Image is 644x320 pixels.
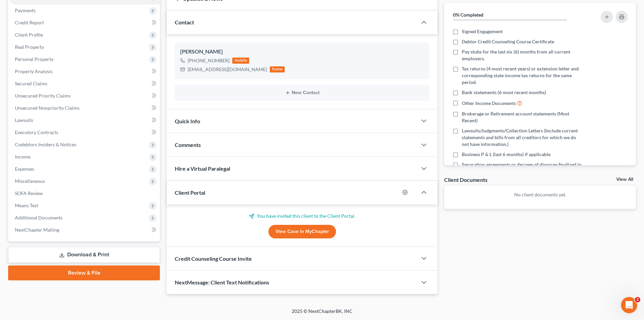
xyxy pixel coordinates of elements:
[270,66,285,72] div: home
[450,191,630,198] p: No client documents yet.
[635,297,640,302] span: 2
[15,227,59,233] span: NextChapter Mailing
[180,90,424,95] button: New Contact
[462,100,516,107] span: Other Income Documents
[175,213,429,219] p: You have invited this client to the Client Portal.
[175,255,252,262] span: Credit Counseling Course Invite
[175,279,269,285] span: NextMessage: Client Text Notifications
[232,58,249,64] div: mobile
[9,78,160,90] a: Secured Claims
[9,126,160,138] a: Executory Contracts
[462,28,503,35] span: Signed Engagement
[9,187,160,199] a: SOFA Review
[15,202,38,208] span: Means Test
[616,177,633,182] a: View All
[15,7,35,13] span: Payments
[15,93,71,99] span: Unsecured Priority Claims
[15,166,34,172] span: Expenses
[462,127,582,148] span: Lawsuits/Judgments/Collection Letters (Include current statements and bills from all creditors fo...
[462,89,546,96] span: Bank statements (6 most recent months)
[453,12,483,18] strong: 0% Completed
[444,176,487,183] div: Client Documents
[180,48,424,56] div: [PERSON_NAME]
[15,81,47,86] span: Secured Claims
[462,38,554,45] span: Debtor Credit Counseling Course Certificate
[175,19,194,25] span: Contact
[15,68,52,74] span: Property Analysis
[129,308,515,320] div: 2025 © NextChapterBK, INC
[268,225,336,238] a: View Case in MyChapter
[188,66,267,73] div: [EMAIL_ADDRESS][DOMAIN_NAME]
[462,110,582,124] span: Brokerage or Retirement account statements (Most Recent)
[15,105,79,111] span: Unsecured Nonpriority Claims
[15,154,30,159] span: Income
[175,118,200,124] span: Quick Info
[188,57,230,64] div: [PHONE_NUMBER]
[15,129,58,135] span: Executory Contracts
[175,142,201,148] span: Comments
[9,102,160,114] a: Unsecured Nonpriority Claims
[9,90,160,102] a: Unsecured Priority Claims
[15,56,53,62] span: Personal Property
[15,117,33,123] span: Lawsuits
[462,151,550,158] span: Business P & L (last 6 months) if applicable
[462,48,582,62] span: Pay stubs for the last six (6) months from all current employers.
[9,114,160,126] a: Lawsuits
[15,44,44,50] span: Real Property
[9,17,160,29] a: Credit Report
[15,20,44,25] span: Credit Report
[15,178,45,184] span: Miscellaneous
[621,297,637,313] iframe: Intercom live chat
[15,215,63,220] span: Additional Documents
[8,247,160,263] a: Download & Print
[15,142,76,147] span: Codebtors Insiders & Notices
[9,224,160,236] a: NextChapter Mailing
[462,65,582,86] span: Tax returns (4 most recent years) or extension letter and corresponding state income tax returns ...
[15,190,43,196] span: SOFA Review
[8,265,160,280] a: Review & File
[175,189,205,196] span: Client Portal
[15,32,43,38] span: Client Profile
[9,65,160,78] a: Property Analysis
[462,161,582,175] span: Separation agreements or decrees of divorces finalized in the past 2 years
[175,165,230,172] span: Hire a Virtual Paralegal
